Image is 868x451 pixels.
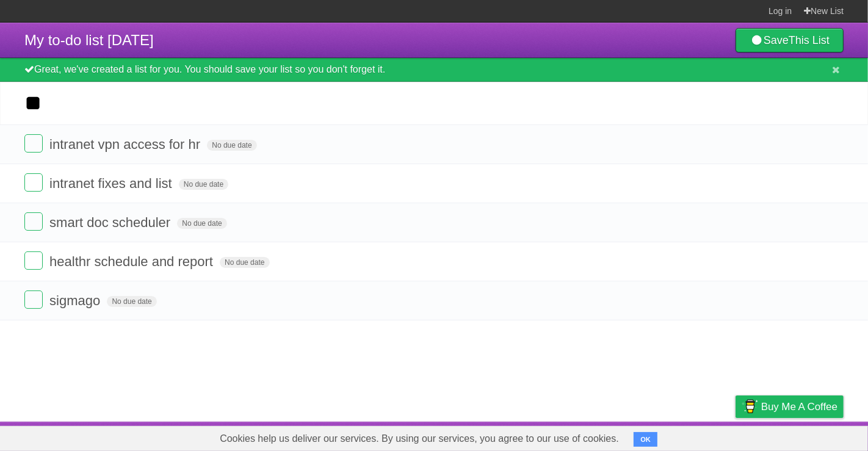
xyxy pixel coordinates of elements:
[24,212,43,231] label: Done
[24,251,43,270] label: Done
[789,34,830,46] b: This List
[208,427,631,451] span: Cookies help us deliver our services. By using our services, you agree to our use of cookies.
[220,257,269,268] span: No due date
[24,173,43,192] label: Done
[179,179,228,190] span: No due date
[49,215,173,230] span: smart doc scheduler
[573,425,599,448] a: About
[736,28,844,52] a: SaveThis List
[678,425,705,448] a: Terms
[24,290,43,309] label: Done
[634,432,657,447] button: OK
[24,32,154,48] span: My to-do list [DATE]
[736,395,844,418] a: Buy me a coffee
[49,176,175,191] span: intranet fixes and list
[613,425,663,448] a: Developers
[207,140,256,151] span: No due date
[49,254,216,269] span: healthr schedule and report
[761,396,837,417] span: Buy me a coffee
[720,425,751,448] a: Privacy
[107,296,156,307] span: No due date
[49,293,103,308] span: sigmago
[742,396,758,417] img: Buy me a coffee
[767,425,844,448] a: Suggest a feature
[49,137,203,152] span: intranet vpn access for hr
[177,218,226,229] span: No due date
[24,134,43,153] label: Done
